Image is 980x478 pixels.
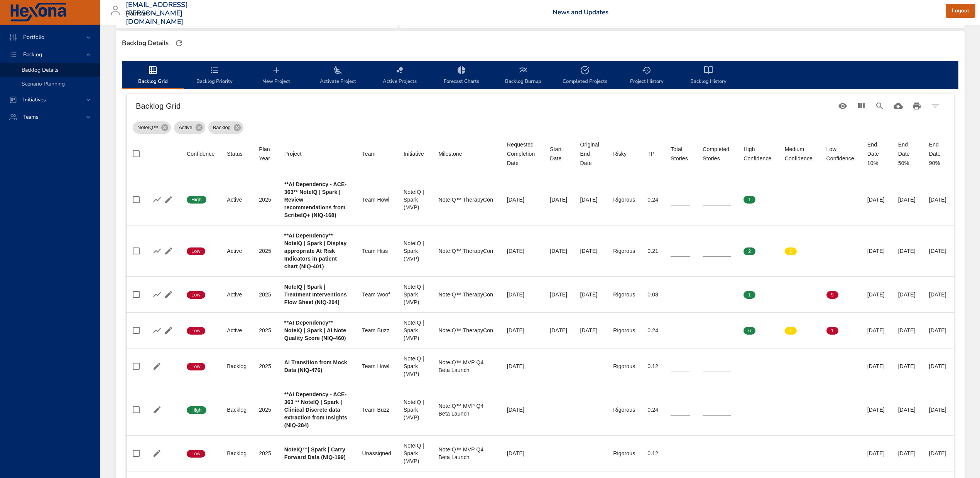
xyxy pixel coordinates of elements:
[647,449,658,457] div: 0.12
[259,327,272,334] div: 2025
[362,362,391,370] div: Team Howl
[126,8,159,20] div: Raintree
[312,66,364,86] span: Activate Project
[438,196,495,204] div: NoteIQ™|TherapyCon
[22,80,65,88] span: Scenario Planning
[227,196,247,204] div: Active
[127,94,954,118] div: Table Toolbar
[682,66,735,86] span: Backlog History
[580,196,601,204] div: [DATE]
[833,97,852,115] button: Standard Views
[404,398,426,421] div: NoteIQ | Spark (MVP)
[743,145,772,163] div: Sort
[122,61,958,89] div: backlog-tab
[227,406,247,414] div: Backlog
[17,51,48,58] span: Backlog
[743,327,755,334] span: 6
[507,140,537,168] div: Requested Completion Date
[404,283,426,306] div: NoteIQ | Spark (MVP)
[507,247,537,255] div: [DATE]
[259,247,272,255] div: 2025
[743,248,755,255] span: 2
[187,407,206,414] span: High
[250,66,302,86] span: New Project
[187,149,215,158] div: Confidence
[9,3,67,22] img: Hexona
[404,355,426,378] div: NoteIQ | Spark (MVP)
[785,145,814,163] div: Medium Confidence
[174,121,205,134] div: Active
[404,239,426,263] div: NoteIQ | Spark (MVP)
[898,327,917,334] div: [DATE]
[898,196,917,204] div: [DATE]
[284,284,347,305] b: NoteIQ | Spark | Treatment Interventions Flow Sheet (NIQ-204)
[133,124,163,131] span: NoteIQ™
[898,140,917,168] div: End Date 50%
[438,149,462,158] div: Sort
[151,194,163,205] button: Show Burnup
[151,360,163,372] button: Edit Project Details
[898,406,917,414] div: [DATE]
[898,449,917,457] div: [DATE]
[826,145,855,163] div: Low Confidence
[17,96,52,103] span: Initiatives
[826,248,838,255] span: 0
[613,196,635,204] div: Rigorous
[17,113,45,121] span: Teams
[438,247,495,255] div: NoteIQ™|TherapyCon
[404,149,426,158] span: Initiative
[497,66,549,86] span: Backlog Burnup
[613,247,635,255] div: Rigorous
[929,449,948,457] div: [DATE]
[404,149,424,158] div: Initiative
[284,359,347,373] b: AI Transition from Mock Data (NIQ-476)
[127,66,179,86] span: Backlog Grid
[163,289,174,300] button: Edit Project Details
[929,291,948,298] div: [DATE]
[550,145,568,163] div: Start Date
[187,291,205,298] span: Low
[647,247,658,255] div: 0.21
[151,325,163,336] button: Show Burnup
[151,448,163,459] button: Edit Project Details
[362,196,391,204] div: Team Howl
[550,291,568,298] div: [DATE]
[580,291,601,298] div: [DATE]
[404,188,426,211] div: NoteIQ | Spark (MVP)
[559,66,611,86] span: Completed Projects
[929,362,948,370] div: [DATE]
[647,291,658,298] div: 0.08
[362,449,391,457] div: Unassigned
[785,248,797,255] span: 1
[826,145,855,163] div: Sort
[507,291,537,298] div: [DATE]
[620,66,673,86] span: Project History
[151,245,163,257] button: Show Burnup
[284,320,346,341] b: **AI Dependency** NoteIQ | Spark | AI Note Quality Score (NIQ-460)
[929,327,948,334] div: [DATE]
[259,362,272,370] div: 2025
[647,149,654,158] div: TP
[188,66,241,86] span: Backlog Priority
[926,97,945,115] button: Filter Table
[507,362,537,370] div: [DATE]
[163,325,174,336] button: Edit Project Details
[671,145,690,163] div: Total Stories
[613,149,627,158] div: Sort
[362,149,391,158] span: Team
[259,196,272,204] div: 2025
[550,145,568,163] div: Sort
[120,37,171,49] div: Backlog Details
[647,149,654,158] div: Sort
[438,446,495,461] div: NoteIQ™ MVP Q4 Beta Launch
[889,97,907,115] button: Download CSV
[435,66,488,86] span: Forecast Charts
[17,34,51,41] span: Portfolio
[136,100,833,112] h6: Backlog Grid
[647,149,658,158] span: TP
[671,145,690,163] div: Sort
